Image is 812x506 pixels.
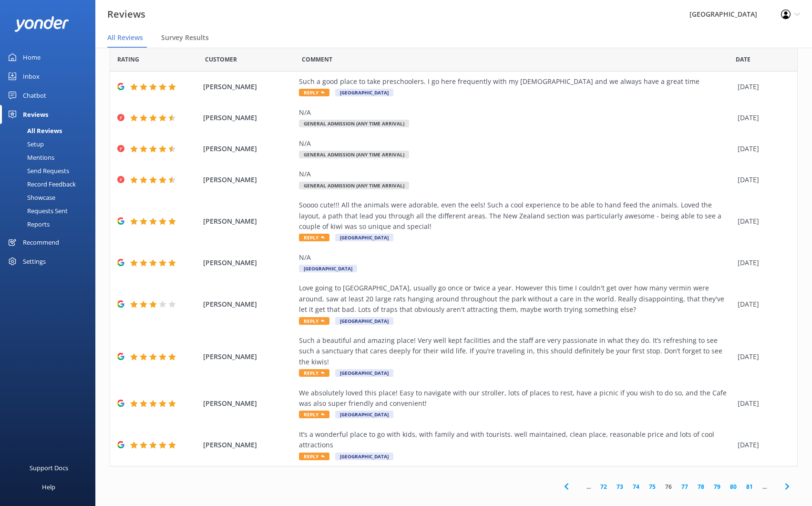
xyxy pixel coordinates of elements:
[161,33,209,42] span: Survey Results
[203,82,294,92] span: [PERSON_NAME]
[107,33,143,42] span: All Reviews
[738,216,785,227] div: [DATE]
[23,105,48,124] div: Reviews
[205,55,237,64] span: Date
[23,233,59,252] div: Recommend
[299,76,733,87] div: Such a good place to take preschoolers. I go here frequently with my [DEMOGRAPHIC_DATA] and we al...
[23,252,46,271] div: Settings
[738,175,785,185] div: [DATE]
[14,16,69,32] img: yonder-white-logo.png
[203,216,294,227] span: [PERSON_NAME]
[709,482,725,491] a: 79
[299,182,409,189] span: General Admission (Any Time Arrival)
[6,177,95,191] a: Record Feedback
[741,482,758,491] a: 81
[299,234,329,241] span: Reply
[738,82,785,92] div: [DATE]
[6,124,95,137] a: All Reviews
[203,398,294,409] span: [PERSON_NAME]
[612,482,628,491] a: 73
[738,440,785,450] div: [DATE]
[299,335,733,367] div: Such a beautiful and amazing place! Very well kept facilities and the staff are very passionate i...
[738,351,785,362] div: [DATE]
[42,477,55,496] div: Help
[738,258,785,268] div: [DATE]
[335,369,393,377] span: [GEOGRAPHIC_DATA]
[299,265,357,272] span: [GEOGRAPHIC_DATA]
[335,234,393,241] span: [GEOGRAPHIC_DATA]
[6,204,95,217] a: Requests Sent
[299,120,409,127] span: General Admission (Any Time Arrival)
[299,138,733,149] div: N/A
[738,299,785,310] div: [DATE]
[299,317,329,325] span: Reply
[23,67,40,86] div: Inbox
[299,429,733,451] div: It’s a wonderful place to go with kids, with family and with tourists. well maintained, clean pla...
[30,458,68,477] div: Support Docs
[693,482,709,491] a: 78
[596,482,612,491] a: 72
[6,204,68,217] div: Requests Sent
[299,89,329,96] span: Reply
[299,411,329,418] span: Reply
[335,453,393,460] span: [GEOGRAPHIC_DATA]
[6,151,95,164] a: Mentions
[725,482,741,491] a: 80
[6,177,76,191] div: Record Feedback
[628,482,644,491] a: 74
[6,217,50,231] div: Reports
[335,411,393,418] span: [GEOGRAPHIC_DATA]
[6,191,95,204] a: Showcase
[203,144,294,154] span: [PERSON_NAME]
[335,317,393,325] span: [GEOGRAPHIC_DATA]
[23,48,41,67] div: Home
[6,137,95,151] a: Setup
[299,369,329,377] span: Reply
[299,200,733,232] div: Soooo cute!!! All the animals were adorable, even the eels! Such a cool experience to be able to ...
[23,86,46,105] div: Chatbot
[677,482,693,491] a: 77
[299,388,733,409] div: We absolutely loved this place! Easy to navigate with our stroller, lots of places to rest, have ...
[107,7,145,22] h3: Reviews
[203,175,294,185] span: [PERSON_NAME]
[738,144,785,154] div: [DATE]
[335,89,393,96] span: [GEOGRAPHIC_DATA]
[660,482,677,491] a: 76
[6,217,95,231] a: Reports
[117,55,139,64] span: Date
[6,191,55,204] div: Showcase
[738,398,785,409] div: [DATE]
[582,482,596,491] span: ...
[299,107,733,118] div: N/A
[302,55,332,64] span: Question
[6,137,44,151] div: Setup
[644,482,660,491] a: 75
[6,151,54,164] div: Mentions
[299,453,329,460] span: Reply
[299,151,409,158] span: General Admission (Any Time Arrival)
[299,252,733,263] div: N/A
[6,124,62,137] div: All Reviews
[203,440,294,450] span: [PERSON_NAME]
[203,351,294,362] span: [PERSON_NAME]
[6,164,69,177] div: Send Requests
[203,258,294,268] span: [PERSON_NAME]
[299,169,733,179] div: N/A
[736,55,750,64] span: Date
[203,113,294,123] span: [PERSON_NAME]
[299,283,733,315] div: Love going to [GEOGRAPHIC_DATA], usually go once or twice a year. However this time I couldn't ge...
[758,482,771,491] span: ...
[6,164,95,177] a: Send Requests
[738,113,785,123] div: [DATE]
[203,299,294,310] span: [PERSON_NAME]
